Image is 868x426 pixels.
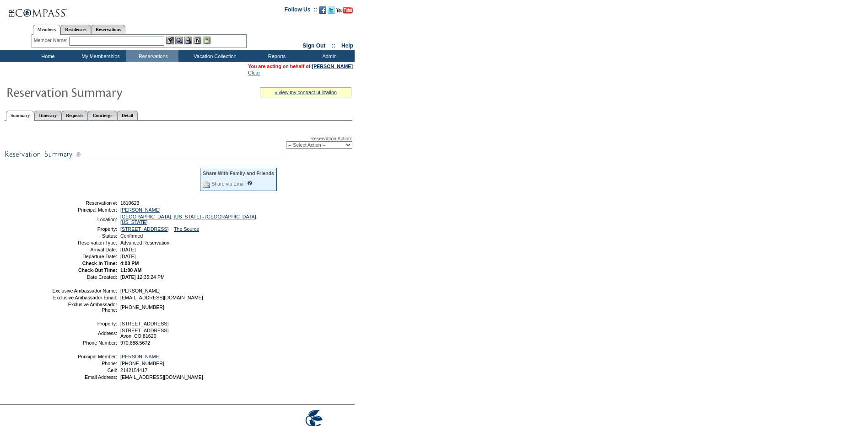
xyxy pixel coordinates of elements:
div: Reservation Action: [5,136,352,149]
strong: Check-In Time: [82,261,117,266]
span: [EMAIL_ADDRESS][DOMAIN_NAME] [120,374,203,380]
td: My Memberships [73,50,126,62]
td: Phone Number: [52,340,117,346]
td: Exclusive Ambassador Name: [52,288,117,293]
td: Follow Us :: [285,5,317,16]
a: Reservations [91,25,125,34]
span: You are acting on behalf of: [248,64,353,69]
td: Exclusive Ambassador Phone: [52,302,117,313]
td: Reservation Type: [52,240,117,245]
td: Property: [52,226,117,232]
a: [GEOGRAPHIC_DATA], [US_STATE] - [GEOGRAPHIC_DATA], [US_STATE] [120,214,258,225]
a: Become our fan on Facebook [319,9,326,15]
a: Itinerary [34,111,61,120]
a: [STREET_ADDRESS] [120,226,168,232]
td: Cell: [52,367,117,373]
span: Advanced Reservation [120,240,169,245]
td: Principal Member: [52,207,117,213]
td: Status: [52,233,117,239]
td: Departure Date: [52,254,117,259]
span: [PERSON_NAME] [120,288,161,293]
a: Follow us on Twitter [328,9,335,15]
td: Home [21,50,73,62]
span: [PHONE_NUMBER] [120,304,164,310]
span: [PHONE_NUMBER] [120,361,164,366]
td: Email Address: [52,374,117,380]
img: Impersonate [184,37,192,44]
a: Help [341,43,353,49]
a: [PERSON_NAME] [120,207,161,213]
a: » view my contract utilization [275,90,337,95]
span: [STREET_ADDRESS] Avon, CO 81620 [120,328,168,339]
a: [PERSON_NAME] [312,64,353,69]
td: Property: [52,321,117,326]
td: Principal Member: [52,354,117,359]
td: Admin [302,50,355,62]
span: 4:00 PM [120,261,139,266]
span: 2142154417 [120,367,147,373]
strong: Check-Out Time: [78,267,117,273]
a: Summary [6,111,34,121]
img: subTtlResSummary.gif [5,149,279,160]
td: Reservations [126,50,178,62]
span: 1810623 [120,200,140,206]
img: Reservations [194,37,201,44]
a: The Source [174,226,199,232]
span: [EMAIL_ADDRESS][DOMAIN_NAME] [120,295,203,300]
a: Detail [117,111,138,120]
img: Follow us on Twitter [328,6,335,14]
span: [DATE] [120,247,136,252]
td: Phone: [52,361,117,366]
img: View [175,37,183,44]
a: [PERSON_NAME] [120,354,161,359]
a: Members [33,25,61,35]
a: Subscribe to our YouTube Channel [336,9,353,15]
div: Share With Family and Friends [203,170,274,176]
td: Location: [52,214,117,225]
td: Exclusive Ambassador Email: [52,295,117,300]
a: Concierge [88,111,117,120]
td: Address: [52,328,117,339]
a: Residences [60,25,91,34]
img: b_calculator.gif [203,37,210,44]
img: b_edit.gif [166,37,174,44]
span: 11:00 AM [120,267,141,273]
input: What is this? [247,181,253,186]
td: Reservation #: [52,200,117,206]
a: Share via Email [211,181,246,186]
span: Confirmed [120,233,143,239]
img: Reservaton Summary [6,83,189,101]
a: Clear [248,70,260,75]
td: Arrival Date: [52,247,117,252]
td: Reports [249,50,302,62]
a: Requests [61,111,88,120]
td: Vacation Collection [178,50,249,62]
span: :: [332,43,335,49]
a: Sign Out [302,43,325,49]
img: Become our fan on Facebook [319,6,326,14]
span: [DATE] 12:35:24 PM [120,274,165,280]
span: 970.688.5672 [120,340,150,346]
span: [STREET_ADDRESS] [120,321,168,326]
img: Subscribe to our YouTube Channel [336,7,353,14]
span: [DATE] [120,254,136,259]
div: Member Name: [34,37,69,44]
td: Date Created: [52,274,117,280]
